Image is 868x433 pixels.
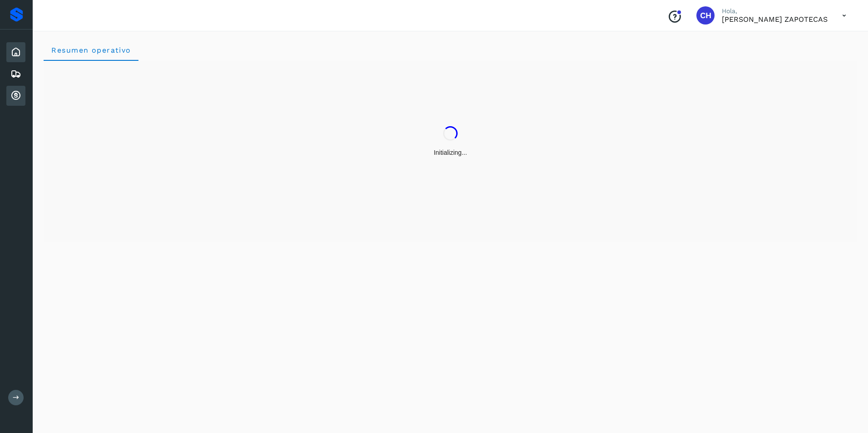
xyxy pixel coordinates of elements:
span: Resumen operativo [51,46,131,54]
p: CELSO HUITZIL ZAPOTECAS [722,15,828,24]
div: Embarques [6,64,25,84]
div: Inicio [6,42,25,62]
p: Hola, [722,7,828,15]
div: Cuentas por cobrar [6,86,25,106]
